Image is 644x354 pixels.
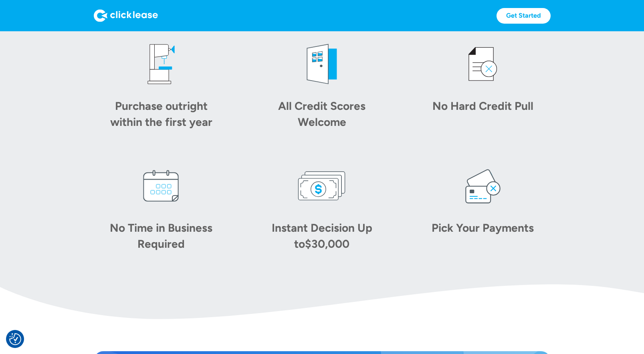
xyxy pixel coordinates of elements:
[427,220,539,236] div: Pick Your Payments
[459,40,507,88] img: credit icon
[105,98,217,130] div: Purchase outright within the first year
[305,237,349,251] div: $30,000
[9,333,21,345] button: Consent Preferences
[272,221,372,251] div: Instant Decision Up to
[427,98,539,114] div: No Hard Credit Pull
[137,162,185,210] img: calendar icon
[94,9,158,22] img: Logo
[9,333,21,345] img: Revisit consent button
[137,40,185,88] img: drill press icon
[266,98,378,130] div: All Credit Scores Welcome
[298,162,346,210] img: money icon
[497,8,551,24] a: Get Started
[459,162,507,210] img: card icon
[298,40,346,88] img: welcome icon
[105,220,217,252] div: No Time in Business Required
